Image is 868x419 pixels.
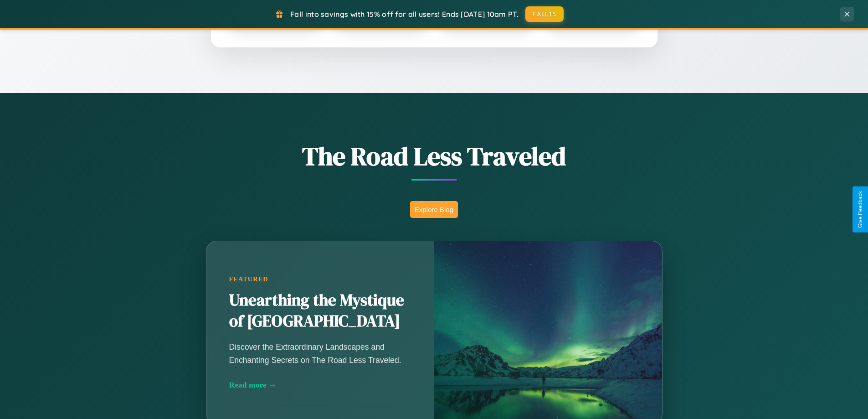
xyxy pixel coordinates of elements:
h2: Unearthing the Mystique of [GEOGRAPHIC_DATA] [229,290,411,332]
button: FALL15 [525,6,564,22]
div: Read more → [229,380,411,390]
span: Fall into savings with 15% off for all users! Ends [DATE] 10am PT. [290,10,519,19]
button: Explore Blog [410,201,458,218]
div: Featured [229,275,411,283]
div: Give Feedback [857,191,863,228]
p: Discover the Extraordinary Landscapes and Enchanting Secrets on The Road Less Traveled. [229,341,411,366]
h1: The Road Less Traveled [161,139,708,174]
